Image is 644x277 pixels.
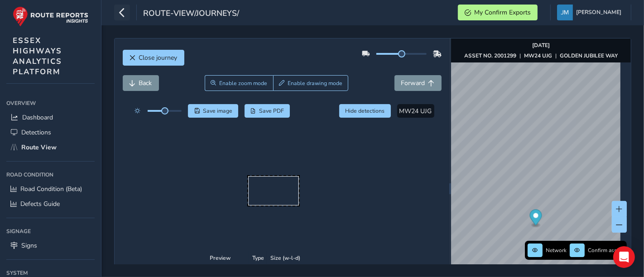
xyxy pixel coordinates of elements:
span: Dashboard [22,113,53,122]
span: Forward [401,79,425,87]
span: Detections [21,128,51,137]
span: Route View [21,143,57,152]
span: Close journey [139,53,178,62]
td: N/A [267,122,303,149]
img: Thumbnail frame [358,155,413,164]
button: [PERSON_NAME] [557,5,625,20]
button: Forward [394,75,442,91]
span: Back [139,79,152,87]
span: Save PDF [259,107,284,115]
img: Thumbnail frame [150,155,206,164]
a: Defects Guide [6,196,95,211]
button: Save [188,104,238,118]
button: Hide detections [339,104,391,118]
button: My Confirm Exports [458,5,538,20]
div: [DATE] 14:38 [289,164,344,171]
a: Signs [6,238,95,253]
span: Road Condition (Beta) [20,185,82,193]
span: Signs [21,241,37,250]
div: Road Condition [6,168,95,181]
div: [DATE] 11:35 [358,164,413,171]
span: [PERSON_NAME] [576,5,621,20]
button: Draw [273,75,349,91]
img: Thumbnail frame [289,155,344,164]
strong: GOLDEN JUBILEE WAY [560,52,618,59]
span: Enable zoom mode [219,80,267,87]
span: Network [546,247,567,254]
a: Dashboard [6,110,95,125]
div: [DATE] 14:56 [220,164,275,171]
span: My Confirm Exports [474,8,531,17]
img: Thumbnail frame [220,155,275,164]
span: ESSEX HIGHWAYS ANALYTICS PLATFORM [13,35,62,77]
button: Close journey [123,50,184,66]
button: Back [123,75,159,91]
div: [DATE] 16:00 [150,164,206,171]
strong: MW24 UJG [524,52,552,59]
span: Enable drawing mode [288,80,342,87]
strong: [DATE] [532,42,550,49]
div: Signage [6,224,95,238]
div: Open Intercom Messenger [613,246,635,268]
span: Hide detections [345,107,384,115]
img: diamond-layout [557,5,573,20]
span: Confirm assets [588,247,624,254]
button: PDF [245,104,290,118]
a: Route View [6,140,95,155]
img: rr logo [13,6,88,27]
span: See detail [320,131,347,139]
a: Detections [6,125,95,140]
span: Save image [203,107,232,115]
span: Defects Guide [20,200,60,208]
div: | | [464,52,618,59]
strong: ASSET NO. 2001299 [464,52,516,59]
div: Overview [6,96,95,110]
span: MW24 UJG [399,107,432,115]
span: route-view/journeys/ [143,8,239,20]
button: See detail [313,127,354,143]
a: Road Condition (Beta) [6,181,95,196]
button: Zoom [205,75,273,91]
div: Map marker [530,210,542,228]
